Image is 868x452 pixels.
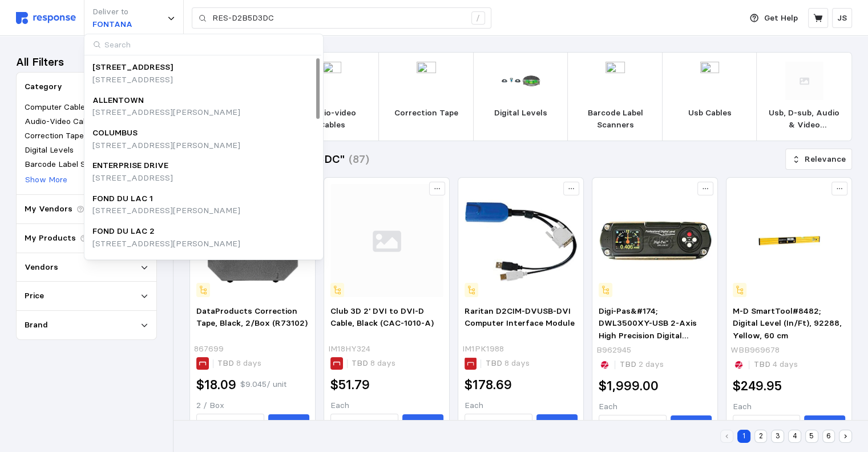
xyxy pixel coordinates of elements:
[599,377,659,395] h2: $1,999.00
[92,139,240,152] p: [STREET_ADDRESS][PERSON_NAME]
[596,344,631,357] p: B962945
[330,376,370,394] h2: $51.79
[596,62,635,100] img: 60EC12_AS01
[203,414,257,435] input: Qty
[465,399,578,412] p: Each
[196,399,309,412] p: 2 / Box
[502,358,529,368] span: 8 days
[771,430,784,443] button: 3
[25,115,98,128] p: Audio-Video Cables
[733,306,842,341] span: M-D SmartTool#8482; Digital Level (In/Ft), 92288, Yellow, 60 cm
[743,7,805,29] button: Get Help
[92,238,240,250] p: [STREET_ADDRESS][PERSON_NAME]
[212,8,465,29] input: Search for a product name or SKU
[352,357,395,370] p: TBD
[733,184,846,297] img: MDB_92288.webp
[194,343,224,355] p: 867699
[25,203,72,215] p: My Vendors
[471,414,526,435] input: Qty
[837,12,847,25] p: JS
[832,8,852,28] button: JS
[92,18,132,31] p: FONTANA
[25,319,48,331] p: Brand
[494,107,547,119] p: Digital Levels
[328,343,370,355] p: IM18HY324
[313,62,351,100] img: 6HKN0_AS01
[92,127,138,139] p: COLUMBUS
[330,184,443,297] img: svg%3e
[691,62,729,100] img: 55FA28_AS03
[407,62,446,100] img: 31UF07_AW01
[25,173,68,187] button: Show More
[599,401,712,413] p: Each
[16,12,76,24] img: svg%3e
[25,290,44,302] p: Price
[92,159,168,172] p: ENTERPRISE DRIVE
[733,377,782,395] h2: $249.95
[92,172,173,185] p: [STREET_ADDRESS]
[764,12,798,25] p: Get Help
[822,430,835,443] button: 6
[804,415,845,436] button: Add
[462,343,504,355] p: IM1PK1988
[92,74,173,86] p: [STREET_ADDRESS]
[636,359,663,369] span: 2 days
[394,107,458,119] p: Correction Tape
[402,414,443,435] button: Add
[577,107,653,131] p: Barcode Label Scanners
[196,376,236,394] h2: $18.09
[465,376,512,394] h2: $178.69
[671,415,712,436] button: Add
[25,101,89,114] p: Computer Cables
[25,232,76,245] p: My Products
[599,306,697,353] span: Digi-Pas&#174; DWL3500XY-USB 2-Axis High Precision Digital Machinist Level
[733,401,846,413] p: Each
[471,11,485,25] div: /
[25,174,67,186] p: Show More
[605,415,660,436] input: Qty
[294,107,370,131] p: Audio-video Cables
[92,6,132,18] p: Deliver to
[485,357,529,370] p: TBD
[234,358,261,368] span: 8 days
[785,62,823,100] img: svg%3e
[240,378,286,391] p: $9.045 / unit
[92,193,153,205] p: FOND DU LAC 1
[25,130,84,142] p: Correction Tape
[730,344,780,357] p: WBB969678
[268,414,309,435] button: Add
[25,261,58,274] p: Vendors
[16,54,64,70] h3: All Filters
[368,358,395,368] span: 8 days
[25,158,115,171] p: Barcode Label Scanners
[805,430,818,443] button: 5
[753,358,797,371] p: TBD
[536,414,578,435] button: Add
[25,144,74,157] p: Digital Levels
[739,415,794,436] input: Qty
[337,414,391,435] input: Qty
[92,225,155,238] p: FOND DU LAC 2
[788,430,801,443] button: 4
[688,107,732,119] p: Usb Cables
[25,81,62,93] p: Category
[196,306,308,329] span: DataProducts Correction Tape, Black, 2/Box (R73102)
[502,62,540,100] img: SEF_14797-1.webp
[754,430,768,443] button: 2
[737,430,750,443] button: 1
[465,306,575,329] span: Raritan D2CIM-DVUSB-DVI Computer Interface Module
[619,358,663,371] p: TBD
[555,418,571,431] p: Add
[421,418,437,431] p: Add
[770,359,797,369] span: 4 days
[766,107,842,131] p: Usb, D-sub, Audio & Video Connectors
[286,418,303,431] p: Add
[92,94,144,107] p: ALLENTOWN
[92,61,173,74] p: [STREET_ADDRESS]
[465,184,578,297] img: s0699648_sc7
[217,357,261,370] p: TBD
[84,34,321,55] input: Search
[599,184,712,297] img: DGI_DWL3500XY-USB.webp
[92,205,240,217] p: [STREET_ADDRESS][PERSON_NAME]
[92,106,240,119] p: [STREET_ADDRESS][PERSON_NAME]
